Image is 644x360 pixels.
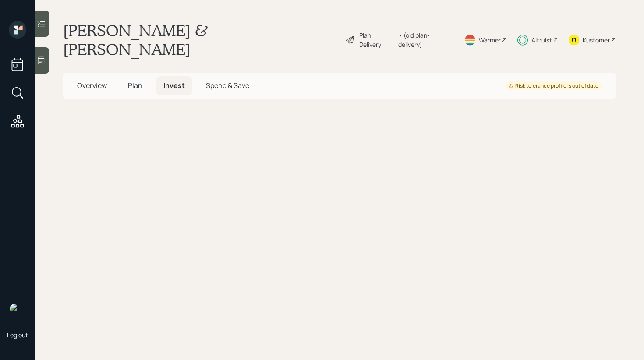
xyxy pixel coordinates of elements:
[63,21,338,59] h1: [PERSON_NAME] & [PERSON_NAME]
[508,82,598,90] div: Risk tolerance profile is out of date
[531,35,552,45] div: Altruist
[7,331,28,339] div: Log out
[77,81,107,90] span: Overview
[206,81,249,90] span: Spend & Save
[9,303,26,320] img: retirable_logo.png
[398,31,453,49] div: • (old plan-delivery)
[128,81,142,90] span: Plan
[583,35,610,45] div: Kustomer
[479,35,501,45] div: Warmer
[163,81,185,90] span: Invest
[359,31,394,49] div: Plan Delivery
